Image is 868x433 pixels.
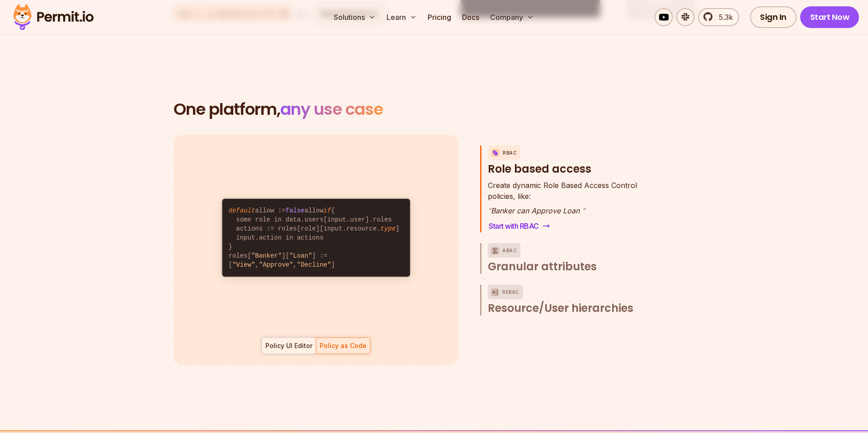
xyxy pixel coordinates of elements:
[289,252,312,259] span: "Loan"
[488,180,637,202] p: policies, like:
[502,243,517,258] p: ABAC
[324,207,331,214] span: if
[698,8,739,26] a: 5.3k
[488,259,597,274] span: Granular attributes
[488,205,637,216] p: Banker can Approve Loan
[381,225,396,232] span: type
[330,8,379,26] button: Solutions
[424,8,455,26] a: Pricing
[383,8,420,26] button: Learn
[713,12,733,23] span: 5.3k
[582,206,585,215] span: "
[750,6,797,28] a: Sign In
[280,98,383,121] span: any use case
[174,100,694,118] h2: One platform,
[488,220,551,232] a: Start with RBAC
[222,199,410,277] code: allow := allow { some role in data.users[input.user].roles actions := roles[role][input.resource....
[265,341,312,350] div: Policy UI Editor
[259,261,293,268] span: "Approve"
[251,252,282,259] span: "Banker"
[286,207,305,214] span: false
[488,243,656,274] button: ABACGranular attributes
[261,337,316,354] button: Policy UI Editor
[486,8,538,26] button: Company
[488,180,656,232] div: RBACRole based access
[228,207,255,214] span: default
[488,180,637,191] span: Create dynamic Role Based Access Control
[502,285,519,299] p: ReBAC
[458,8,483,26] a: Docs
[488,301,633,315] span: Resource/User hierarchies
[297,261,331,268] span: "Decline"
[488,285,656,315] button: ReBACResource/User hierarchies
[232,261,255,268] span: "View"
[800,6,859,28] a: Start Now
[9,2,98,33] img: Permit logo
[488,206,491,215] span: "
